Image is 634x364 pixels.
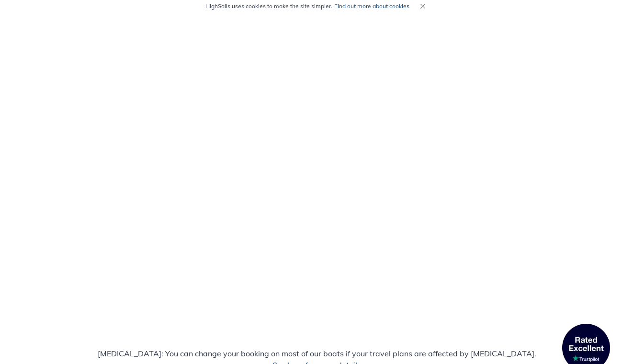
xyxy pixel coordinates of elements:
h1: The [GEOGRAPHIC_DATA] - [GEOGRAPHIC_DATA]’s party centre [32,138,602,221]
span: HighSails uses cookies to make the site simpler. [205,2,409,11]
button: Close [417,0,429,12]
a: GET INSPIRED [549,29,602,42]
a: Find out more about cookies [334,2,409,10]
a: SAILING TIPS [483,29,533,42]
